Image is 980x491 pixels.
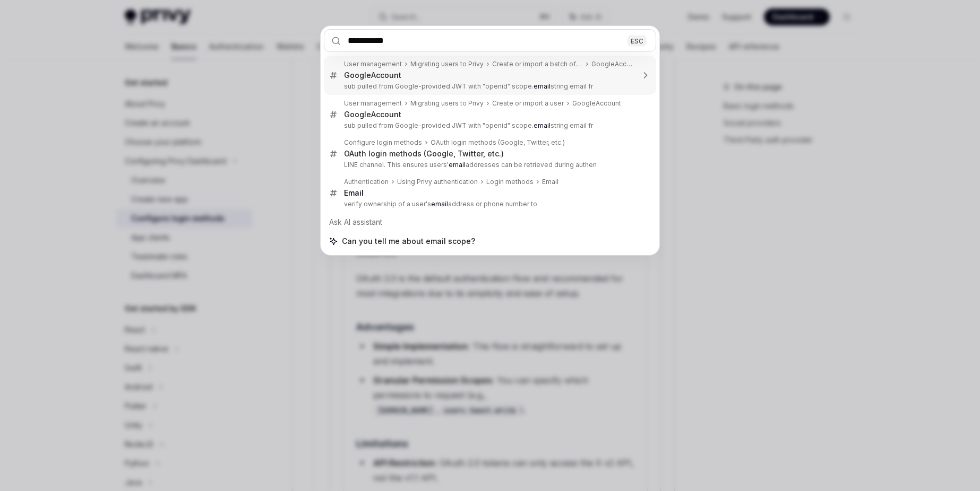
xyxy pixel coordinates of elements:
div: GoogleAccount [591,60,634,68]
div: User management [344,99,402,108]
b: email [534,82,551,90]
div: User management [344,60,402,68]
div: OAuth login methods (Google, Twitter, etc.) [344,149,504,159]
b: email [534,121,551,129]
b: email [449,161,466,169]
div: Authentication [344,178,389,186]
div: ESC [627,35,647,46]
div: Configure login methods [344,138,422,147]
div: Migrating users to Privy [410,60,484,68]
div: GoogleAccount [344,71,401,80]
div: Ask AI assistant [324,213,656,232]
b: Email [344,188,364,197]
p: LINE channel. This ensures users' addresses can be retrieved during authen [344,161,634,169]
p: verify ownership of a user's address or phone number to [344,200,634,208]
div: Create or import a user [492,99,564,108]
span: Can you tell me about email scope? [342,236,475,247]
p: sub pulled from Google-provided JWT with "openid" scope. string email fr [344,121,634,130]
div: OAuth login methods (Google, Twitter, etc.) [431,138,565,147]
div: Login methods [486,178,534,186]
b: email [431,200,448,208]
div: GoogleAccount [344,110,401,119]
p: sub pulled from Google-provided JWT with "openid" scope. string email fr [344,82,634,91]
div: Email [542,178,558,186]
div: Using Privy authentication [397,178,478,186]
div: Create or import a batch of users [492,60,583,68]
div: GoogleAccount [572,99,621,108]
div: Migrating users to Privy [410,99,484,108]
